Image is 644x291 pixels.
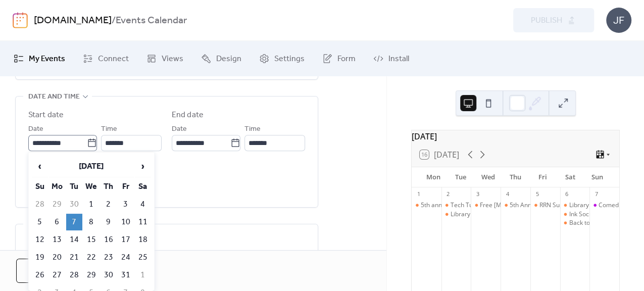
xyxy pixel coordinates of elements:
[28,91,80,103] span: Date and time
[557,167,584,187] div: Sat
[98,53,129,65] span: Connect
[135,267,151,283] td: 1
[32,249,48,266] td: 19
[135,214,151,230] td: 11
[501,201,530,210] div: 5th Annual Monarchs Blessing Ceremony
[32,156,47,176] span: ‹
[49,214,65,230] td: 6
[135,178,151,195] th: Sa
[101,249,117,266] td: 23
[135,249,151,266] td: 25
[504,190,511,198] div: 4
[135,231,151,248] td: 18
[584,167,611,187] div: Sun
[412,130,619,142] div: [DATE]
[66,178,82,195] th: Tu
[101,178,117,195] th: Th
[118,231,134,248] td: 17
[474,167,502,187] div: Wed
[32,178,48,195] th: Su
[16,259,82,283] button: Cancel
[29,53,65,65] span: My Events
[139,45,191,72] a: Views
[412,201,441,210] div: 5th annual Labor Day Celebration
[32,196,48,213] td: 28
[474,190,481,198] div: 3
[118,196,134,213] td: 3
[83,231,100,248] td: 15
[34,11,112,30] a: [DOMAIN_NAME]
[388,53,409,65] span: Install
[539,201,583,210] div: RRN Super Sale
[193,45,249,72] a: Design
[32,214,48,230] td: 5
[162,53,183,65] span: Views
[83,267,100,283] td: 29
[49,156,134,177] th: [DATE]
[32,267,48,283] td: 26
[101,123,117,135] span: Time
[118,214,134,230] td: 10
[563,190,571,198] div: 6
[510,201,626,210] div: 5th Annual Monarchs Blessing Ceremony
[32,231,48,248] td: 12
[315,45,363,72] a: Form
[66,249,82,266] td: 21
[530,201,560,210] div: RRN Super Sale
[112,11,116,30] b: /
[83,214,100,230] td: 8
[66,196,82,213] td: 30
[592,190,600,198] div: 7
[172,123,187,135] span: Date
[560,210,590,219] div: Ink Society
[529,167,557,187] div: Fri
[560,201,590,210] div: Library of Things
[49,196,65,213] td: 29
[75,45,136,72] a: Connect
[118,267,134,283] td: 31
[244,123,261,135] span: Time
[274,53,305,65] span: Settings
[101,267,117,283] td: 30
[101,214,117,230] td: 9
[533,190,541,198] div: 5
[6,45,73,72] a: My Events
[118,249,134,266] td: 24
[49,178,65,195] th: Mo
[569,210,599,219] div: Ink Society
[101,231,117,248] td: 16
[66,267,82,283] td: 28
[216,53,241,65] span: Design
[441,201,471,210] div: Tech Tuesdays
[480,201,600,210] div: Free [MEDICAL_DATA] at-home testing kits
[118,178,134,195] th: Fr
[28,123,43,135] span: Date
[49,231,65,248] td: 13
[589,201,619,210] div: Comedian Tyler Fowler at Island Resort and Casino Club 41
[66,214,82,230] td: 7
[116,11,187,30] b: Events Calendar
[172,109,204,121] div: End date
[66,231,82,248] td: 14
[451,210,498,219] div: Library of Things
[471,201,501,210] div: Free Covid-19 at-home testing kits
[569,201,616,210] div: Library of Things
[13,12,28,28] img: logo
[502,167,529,187] div: Thu
[415,190,422,198] div: 1
[83,196,100,213] td: 1
[444,190,452,198] div: 2
[83,178,100,195] th: We
[83,249,100,266] td: 22
[252,45,312,72] a: Settings
[366,45,417,72] a: Install
[447,167,474,187] div: Tue
[606,8,631,33] div: JF
[101,196,117,213] td: 2
[420,167,447,187] div: Mon
[337,53,356,65] span: Form
[135,156,151,176] span: ›
[560,219,590,227] div: Back to School Open House
[28,109,64,121] div: Start date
